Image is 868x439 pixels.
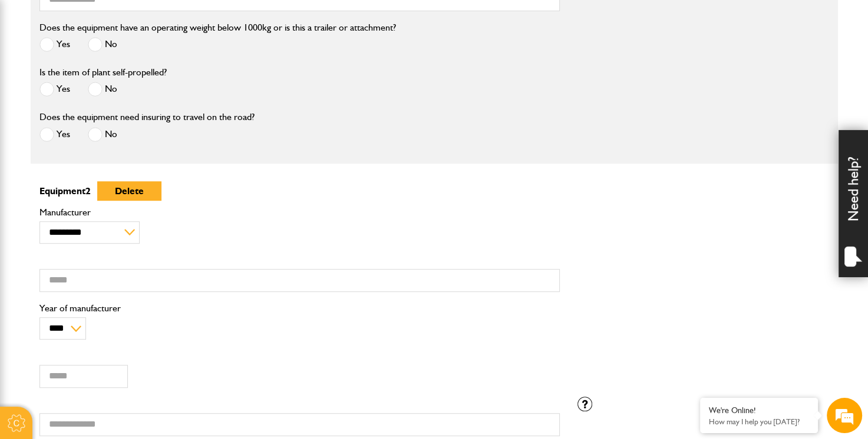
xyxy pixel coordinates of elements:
textarea: Type your message and hit 'Enter' [15,213,215,335]
input: Enter your last name [15,109,215,135]
input: Enter your email address [15,144,215,169]
p: How may I help you today? [709,417,809,426]
label: Yes [39,37,70,52]
label: Does the equipment have an operating weight below 1000kg or is this a trailer or attachment? [39,23,396,32]
label: No [88,82,117,97]
label: No [88,37,117,52]
span: 2 [85,185,91,197]
div: We're Online! [709,405,809,415]
label: Yes [39,127,70,142]
label: Manufacturer [39,208,560,217]
em: Start Chat [160,345,214,361]
input: Enter your phone number [15,178,215,204]
label: No [88,127,117,142]
label: Yes [39,82,70,97]
label: Year of manufacturer [39,304,560,313]
div: Chat with us now [61,66,198,81]
label: Is the item of plant self-propelled? [39,68,167,77]
button: Delete [97,181,161,201]
label: Does the equipment need insuring to travel on the road? [39,112,255,122]
img: d_20077148190_company_1631870298795_20077148190 [20,65,49,82]
p: Equipment [39,181,560,201]
div: Minimize live chat window [193,6,222,34]
div: Need help? [839,130,868,277]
